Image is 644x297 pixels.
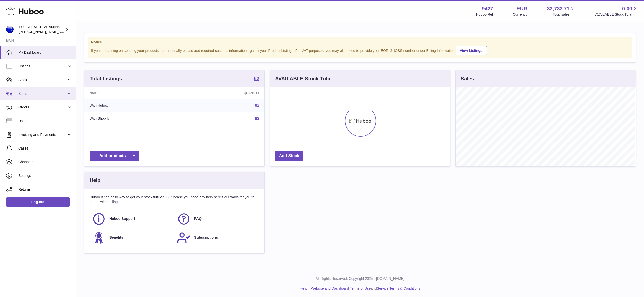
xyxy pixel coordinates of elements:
[18,173,72,178] span: Settings
[476,12,493,17] div: Huboo Ref
[18,119,72,123] span: Usage
[377,286,420,290] a: Service Terms & Conditions
[90,195,259,205] p: Huboo is the easy way to get your stock fulfilled. But incase you need any help here's our ways f...
[91,45,629,55] div: If you're planning on sending your products internationally please add required customs informati...
[595,12,638,17] span: AVAILABLE Stock Total
[18,64,67,69] span: Listings
[177,231,257,245] a: Subscriptions
[254,76,259,82] a: 82
[275,151,303,161] a: Add Stock
[194,235,218,240] span: Subscriptions
[6,197,70,207] a: Log out
[547,5,569,12] span: 33,732.71
[84,87,182,99] th: Name
[18,146,72,151] span: Cases
[18,187,72,192] span: Returns
[182,87,264,99] th: Quantity
[18,91,67,96] span: Sales
[482,5,493,12] strong: 9427
[6,26,14,33] img: laura@jessicasepel.com
[300,286,307,290] a: Help
[18,132,67,137] span: Invoicing and Payments
[18,105,67,110] span: Orders
[92,212,172,226] a: Huboo Support
[177,212,257,226] a: FAQ
[18,160,72,164] span: Channels
[255,103,259,107] a: 82
[516,5,527,12] strong: EUR
[456,46,487,55] a: View Listings
[595,5,638,17] a: 0.00 AVAILABLE Stock Total
[109,235,123,240] span: Benefits
[109,216,135,221] span: Huboo Support
[80,276,640,281] p: All Rights Reserved. Copyright 2025 - [DOMAIN_NAME]
[194,216,202,221] span: FAQ
[461,75,474,82] h3: Sales
[254,76,259,81] strong: 82
[90,75,122,82] h3: Total Listings
[18,50,72,55] span: My Dashboard
[275,75,332,82] h3: AVAILABLE Stock Total
[92,231,172,245] a: Benefits
[84,99,182,112] td: With Huboo
[19,25,64,34] div: EU JSHEALTH VITAMINS
[255,116,259,121] a: 63
[513,12,527,17] div: Currency
[309,286,420,291] li: and
[553,12,575,17] span: Total sales
[19,30,102,34] span: [PERSON_NAME][EMAIL_ADDRESS][DOMAIN_NAME]
[311,286,371,290] a: Website and Dashboard Terms of Use
[91,40,629,45] strong: Notice
[84,112,182,125] td: With Shopify
[547,5,575,17] a: 33,732.71 Total sales
[622,5,632,12] span: 0.00
[90,151,139,161] a: Add products
[90,177,100,184] h3: Help
[18,78,67,82] span: Stock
